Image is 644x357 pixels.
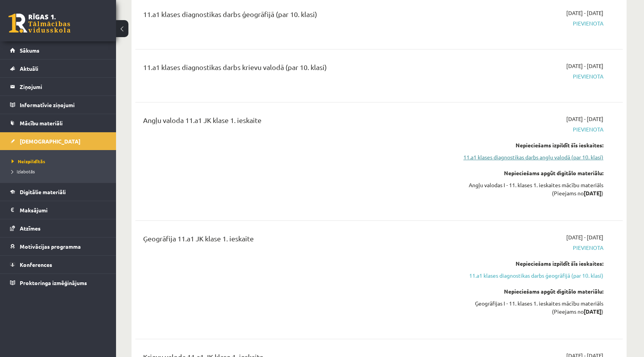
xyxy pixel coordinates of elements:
span: Motivācijas programma [20,243,81,250]
div: Nepieciešams izpildīt šīs ieskaites: [458,260,603,268]
div: Angļu valoda 11.a1 JK klase 1. ieskaite [143,115,446,129]
div: Ģeogrāfijas I - 11. klases 1. ieskaites mācību materiāls (Pieejams no ) [458,299,603,316]
a: Aktuāli [10,60,106,77]
a: [DEMOGRAPHIC_DATA] [10,132,106,150]
div: Nepieciešams apgūt digitālo materiālu: [458,287,603,296]
span: [DATE] - [DATE] [566,62,603,70]
a: Sākums [10,41,106,59]
a: Izlabotās [12,168,108,175]
div: Angļu valodas I - 11. klases 1. ieskaites mācību materiāls (Pieejams no ) [458,181,603,197]
a: Maksājumi [10,201,106,219]
div: 11.a1 klases diagnostikas darbs krievu valodā (par 10. klasi) [143,62,446,76]
a: Atzīmes [10,219,106,237]
div: Nepieciešams apgūt digitālo materiālu: [458,169,603,177]
div: 11.a1 klases diagnostikas darbs ģeogrāfijā (par 10. klasi) [143,9,446,23]
legend: Informatīvie ziņojumi [20,96,106,114]
strong: [DATE] [584,190,601,196]
span: [DATE] - [DATE] [566,115,603,123]
span: Aktuāli [20,65,38,72]
span: Proktoringa izmēģinājums [20,279,87,286]
a: Proktoringa izmēģinājums [10,274,106,292]
div: Ģeogrāfija 11.a1 JK klase 1. ieskaite [143,233,446,248]
a: Digitālie materiāli [10,183,106,201]
span: [DATE] - [DATE] [566,9,603,17]
span: [DEMOGRAPHIC_DATA] [20,138,80,145]
span: Atzīmes [20,225,41,232]
span: Mācību materiāli [20,120,63,126]
a: Ziņojumi [10,78,106,96]
span: [DATE] - [DATE] [566,233,603,241]
a: Rīgas 1. Tālmācības vidusskola [9,14,70,33]
span: Sākums [20,47,39,54]
span: Digitālie materiāli [20,188,66,195]
span: Pievienota [458,125,603,133]
a: 11.a1 klases diagnostikas darbs ģeogrāfijā (par 10. klasi) [458,272,603,280]
span: Pievienota [458,19,603,27]
span: Pievienota [458,244,603,252]
a: Konferences [10,256,106,273]
a: Motivācijas programma [10,237,106,255]
strong: [DATE] [584,308,601,315]
a: Neizpildītās [12,158,108,165]
span: Izlabotās [12,168,35,174]
legend: Maksājumi [20,201,106,219]
a: Informatīvie ziņojumi [10,96,106,114]
a: Mācību materiāli [10,114,106,132]
span: Konferences [20,261,52,268]
span: Neizpildītās [12,158,45,164]
legend: Ziņojumi [20,78,106,96]
div: Nepieciešams izpildīt šīs ieskaites: [458,141,603,149]
a: 11.a1 klases diagnostikas darbs angļu valodā (par 10. klasi) [458,153,603,161]
span: Pievienota [458,72,603,80]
